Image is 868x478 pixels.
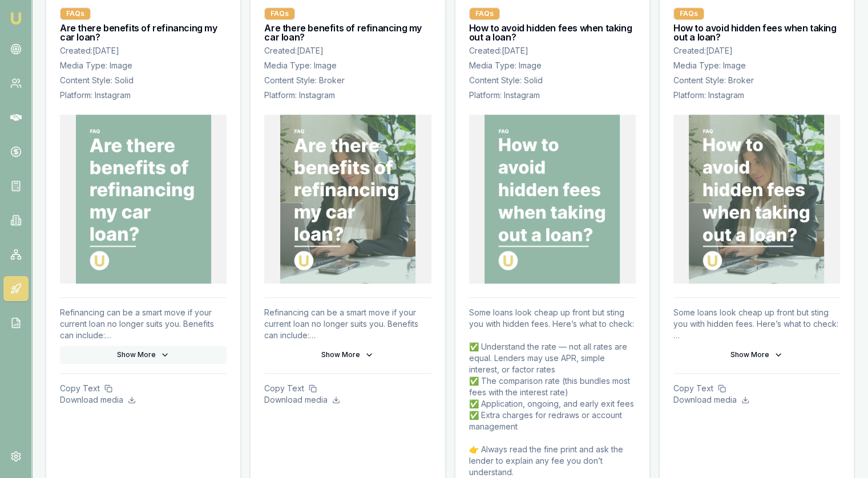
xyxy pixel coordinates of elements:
[673,75,840,86] p: Content Style: Broker
[485,115,620,283] img: How to avoid hidden fees when taking out a loan?
[469,45,636,56] p: Created: [DATE]
[60,346,227,364] button: Show More
[264,45,431,56] p: Created: [DATE]
[264,7,295,20] div: FAQs
[60,383,227,394] p: Copy Text
[60,75,227,86] p: Content Style: Solid
[673,346,840,364] button: Show More
[469,60,636,71] p: Media Type: Image
[689,115,824,283] img: How to avoid hidden fees when taking out a loan?
[264,90,431,101] p: Platform: Instagram
[264,60,431,71] p: Media Type: Image
[60,90,227,101] p: Platform: Instagram
[673,383,840,394] p: Copy Text
[60,45,227,56] p: Created: [DATE]
[280,115,415,283] img: Are there benefits of refinancing my car loan?
[469,75,636,86] p: Content Style: Solid
[264,383,431,394] p: Copy Text
[60,60,227,71] p: Media Type: Image
[673,307,840,341] p: Some loans look cheap up front but sting you with hidden fees. Here’s what to check: ✅ Understand...
[264,346,431,364] button: Show More
[60,307,227,341] p: Refinancing can be a smart move if your current loan no longer suits you. Benefits can include: ✅...
[673,23,840,42] h3: How to avoid hidden fees when taking out a loan?
[673,7,704,20] div: FAQs
[673,45,840,56] p: Created: [DATE]
[673,394,840,406] p: Download media
[469,7,500,20] div: FAQs
[264,307,431,341] p: Refinancing can be a smart move if your current loan no longer suits you. Benefits can include: ✅...
[60,23,227,42] h3: Are there benefits of refinancing my car loan?
[673,90,840,101] p: Platform: Instagram
[60,7,91,20] div: FAQs
[469,23,636,42] h3: How to avoid hidden fees when taking out a loan?
[76,115,211,283] img: Are there benefits of refinancing my car loan?
[673,60,840,71] p: Media Type: Image
[264,394,431,406] p: Download media
[264,23,431,42] h3: Are there benefits of refinancing my car loan?
[60,394,227,406] p: Download media
[9,11,23,25] img: emu-icon-u.png
[469,90,636,101] p: Platform: Instagram
[264,75,431,86] p: Content Style: Broker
